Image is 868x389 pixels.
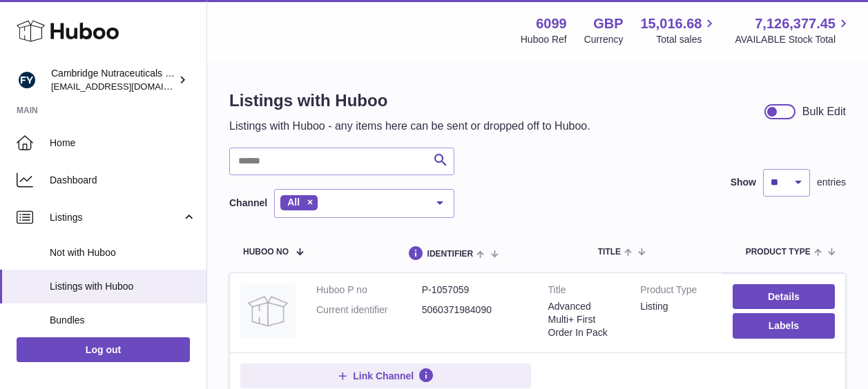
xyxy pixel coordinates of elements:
strong: GBP [593,14,623,33]
span: 7,126,377.45 [755,14,836,33]
span: Huboo no [243,248,289,257]
img: Advanced Multi+ First Order In Pack [240,283,296,339]
strong: 6099 [536,14,567,33]
img: internalAdmin-6099@internal.huboo.com [17,70,37,90]
span: AVAILABLE Stock Total [735,33,851,46]
span: entries [817,176,846,189]
div: listing [640,300,712,313]
span: title [598,248,621,257]
span: Dashboard [50,174,196,187]
button: Link Channel [240,363,531,388]
p: Listings with Huboo - any items here can be sent or dropped off to Huboo. [229,119,590,134]
div: Huboo Ref [521,33,567,46]
dd: 5060371984090 [422,303,528,317]
h1: Listings with Huboo [229,90,590,112]
span: Total sales [656,33,717,46]
span: 15,016.68 [640,14,702,33]
div: Cambridge Nutraceuticals Ltd [51,67,175,93]
div: Advanced Multi+ First Order In Pack [548,300,620,339]
span: Home [50,137,196,150]
span: Not with Huboo [50,246,196,259]
span: Listings with Huboo [50,280,196,293]
a: 15,016.68 Total sales [640,14,717,46]
span: All [287,197,300,208]
strong: Product Type [640,283,712,300]
dt: Huboo P no [316,283,422,297]
a: 7,126,377.45 AVAILABLE Stock Total [735,14,851,46]
strong: Title [548,283,620,300]
span: Listings [50,211,182,224]
div: Currency [584,33,624,46]
button: Labels [733,313,835,338]
span: Bundles [50,314,196,327]
span: identifier [427,250,474,259]
dt: Current identifier [316,303,422,317]
dd: P-1057059 [422,283,528,297]
span: [EMAIL_ADDRESS][DOMAIN_NAME] [51,81,203,92]
a: Log out [17,337,190,362]
span: Product Type [746,248,811,257]
label: Channel [229,197,267,210]
label: Show [731,176,756,189]
div: Bulk Edit [802,104,846,119]
span: Link Channel [353,370,414,382]
a: Details [733,284,835,309]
